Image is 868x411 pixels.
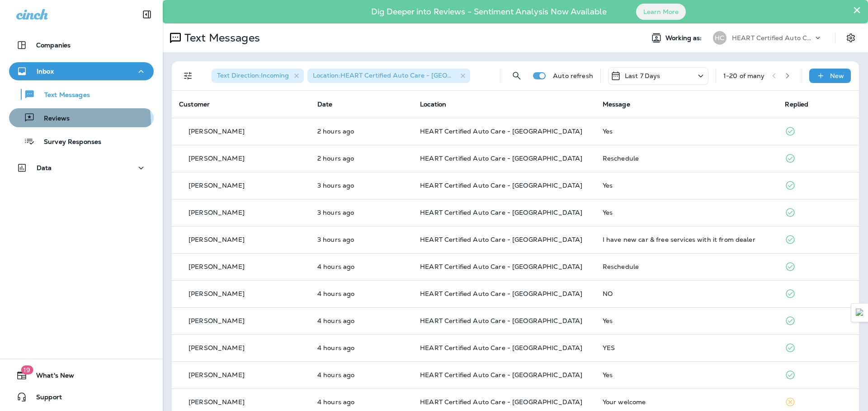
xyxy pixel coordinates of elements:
div: Text Direction:Incoming [212,69,304,83]
p: HEART Certified Auto Care [732,34,813,42]
span: Date [317,100,333,108]
span: HEART Certified Auto Care - [GEOGRAPHIC_DATA] [420,154,582,162]
div: YES [603,344,771,351]
p: Oct 6, 2025 09:16 AM [317,371,406,379]
span: Message [603,100,630,108]
button: Text Messages [9,85,154,104]
div: I have new car & free services with it from dealer [603,236,771,243]
p: Oct 6, 2025 09:39 AM [317,209,406,216]
p: [PERSON_NAME] [189,263,245,270]
span: HEART Certified Auto Care - [GEOGRAPHIC_DATA] [420,127,582,135]
p: Reviews [35,115,70,123]
button: Learn More [636,4,686,20]
p: Inbox [37,68,54,75]
button: Reviews [9,108,154,127]
img: Detect Auto [856,309,864,317]
p: [PERSON_NAME] [189,317,245,324]
p: Data [37,164,52,171]
p: Text Messages [181,31,260,45]
div: Your welcome [603,398,771,406]
span: Text Direction : Incoming [217,71,289,79]
button: Inbox [9,62,154,80]
span: Working as: [665,34,704,42]
p: [PERSON_NAME] [189,128,245,135]
span: HEART Certified Auto Care - [GEOGRAPHIC_DATA] [420,181,582,189]
span: Replied [785,100,808,108]
span: What's New [27,372,74,383]
button: Companies [9,36,154,54]
p: Companies [36,42,71,49]
button: Support [9,388,154,406]
p: [PERSON_NAME] [189,371,245,379]
p: New [830,72,844,79]
button: Close [853,3,861,17]
span: Customer [179,100,210,108]
div: Yes [603,182,771,189]
div: Reschedule [603,155,771,162]
span: HEART Certified Auto Care - [GEOGRAPHIC_DATA] [420,236,582,244]
span: Support [27,393,62,404]
p: Oct 6, 2025 09:35 AM [317,236,406,243]
p: Last 7 Days [625,72,660,79]
p: [PERSON_NAME] [189,182,245,189]
span: Location [420,100,446,108]
button: Settings [843,30,859,46]
p: Oct 6, 2025 09:10 AM [317,398,406,406]
p: [PERSON_NAME] [189,344,245,351]
p: Oct 6, 2025 09:17 AM [317,344,406,351]
button: Data [9,159,154,177]
span: HEART Certified Auto Care - [GEOGRAPHIC_DATA] [420,317,582,325]
div: Reschedule [603,263,771,270]
div: Yes [603,209,771,216]
p: Oct 6, 2025 09:29 AM [317,290,406,297]
span: HEART Certified Auto Care - [GEOGRAPHIC_DATA] [420,208,582,217]
p: [PERSON_NAME] [189,155,245,162]
span: Location : HEART Certified Auto Care - [GEOGRAPHIC_DATA] [313,71,500,79]
p: Oct 6, 2025 09:58 AM [317,182,406,189]
span: HEART Certified Auto Care - [GEOGRAPHIC_DATA] [420,263,582,271]
div: Yes [603,317,771,324]
span: HEART Certified Auto Care - [GEOGRAPHIC_DATA] [420,398,582,406]
div: NO [603,290,771,297]
div: Location:HEART Certified Auto Care - [GEOGRAPHIC_DATA] [307,69,470,83]
span: HEART Certified Auto Care - [GEOGRAPHIC_DATA] [420,371,582,379]
p: [PERSON_NAME] [189,290,245,297]
div: 1 - 20 of many [723,72,765,79]
p: Text Messages [35,91,90,100]
p: Auto refresh [553,72,593,79]
span: HEART Certified Auto Care - [GEOGRAPHIC_DATA] [420,344,582,352]
p: [PERSON_NAME] [189,398,245,406]
p: Survey Responses [35,138,101,147]
p: Dig Deeper into Reviews - Sentiment Analysis Now Available [345,10,633,13]
div: Yes [603,371,771,379]
button: Collapse Sidebar [134,5,160,23]
p: Oct 6, 2025 09:25 AM [317,317,406,324]
span: 19 [21,365,33,374]
div: HC [713,31,726,45]
div: Yes [603,128,771,135]
p: [PERSON_NAME] [189,209,245,216]
p: Oct 6, 2025 10:47 AM [317,155,406,162]
p: Oct 6, 2025 09:30 AM [317,263,406,270]
button: 19What's New [9,366,154,384]
p: Oct 6, 2025 11:19 AM [317,128,406,135]
button: Search Messages [508,67,526,85]
p: [PERSON_NAME] [189,236,245,243]
button: Survey Responses [9,132,154,151]
button: Filters [179,67,197,85]
span: HEART Certified Auto Care - [GEOGRAPHIC_DATA] [420,290,582,298]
